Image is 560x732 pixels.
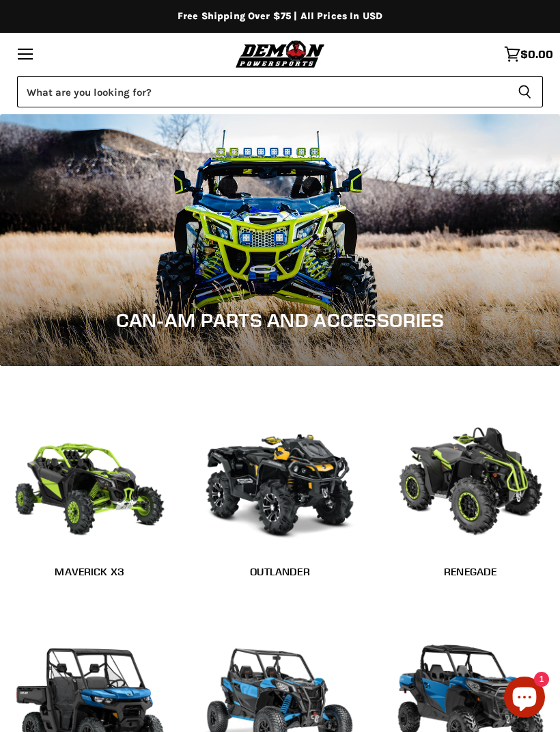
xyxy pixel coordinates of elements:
[497,39,560,69] a: $0.00
[197,555,363,587] a: Outlander
[520,48,553,60] span: $0.00
[233,38,328,69] img: Demon Powersports
[197,407,363,545] img: Outlander
[388,555,553,587] a: Renegade
[388,564,553,579] h2: Renegade
[17,76,507,107] input: Search
[7,564,172,579] h2: Maverick X3
[388,407,553,545] img: Renegade
[7,555,172,587] a: Maverick X3
[197,564,363,579] h2: Outlander
[18,309,542,332] h1: Can-Am Parts and Accessories
[17,76,543,107] form: Product
[500,677,549,721] inbox-online-store-chat: Shopify online store chat
[507,76,543,107] button: Search
[7,407,172,545] img: Maverick X3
